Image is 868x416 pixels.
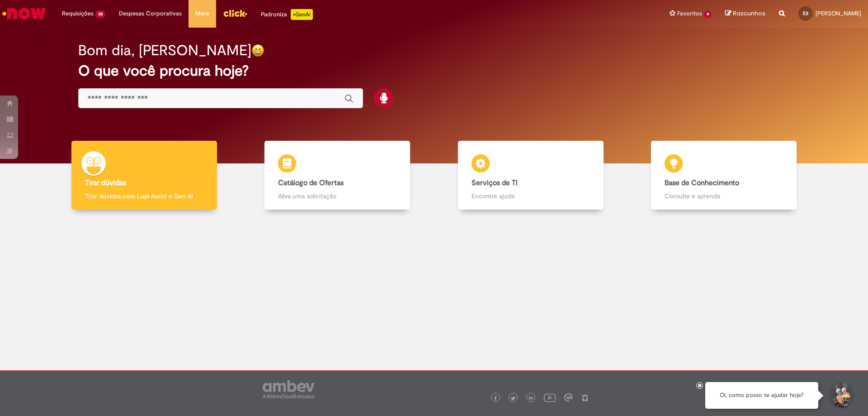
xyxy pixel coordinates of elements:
img: happy-face.png [251,44,264,57]
b: Serviços de TI [472,178,518,187]
a: Base de Conhecimento Consulte e aprenda [627,141,821,210]
img: logo_footer_naosei.png [581,393,589,402]
h2: Bom dia, [PERSON_NAME] [78,43,251,58]
a: Rascunhos [725,10,765,18]
span: Despesas Corporativas [119,9,182,18]
span: 38 [95,10,105,18]
p: Encontre ajuda [472,191,590,201]
img: logo_footer_youtube.png [544,392,556,403]
span: Requisições [62,9,94,18]
h2: O que você procura hoje? [78,63,790,79]
span: ES [803,10,808,16]
img: logo_footer_twitter.png [511,396,515,401]
img: click_logo_yellow_360x200.png [223,6,247,20]
img: ServiceNow [1,5,47,23]
b: Tirar dúvidas [85,178,126,187]
span: Favoritos [677,9,702,18]
p: Tirar dúvidas com Lupi Assist e Gen Ai [85,191,203,201]
span: Rascunhos [733,9,765,18]
span: [PERSON_NAME] [816,10,861,17]
span: 4 [704,10,712,18]
b: Base de Conhecimento [665,178,739,187]
a: Tirar dúvidas Tirar dúvidas com Lupi Assist e Gen Ai [47,141,241,210]
div: Oi, como posso te ajudar hoje? [705,382,818,409]
a: Catálogo de Ofertas Abra uma solicitação [241,141,434,210]
b: Catálogo de Ofertas [278,178,344,187]
img: logo_footer_facebook.png [493,396,498,401]
img: logo_footer_ambev_rotulo_gray.png [263,380,315,398]
div: Padroniza [261,9,313,20]
button: Iniciar Conversa de Suporte [827,382,854,409]
span: More [195,9,209,18]
p: Abra uma solicitação [278,191,396,201]
p: Consulte e aprenda [665,191,783,201]
p: +GenAi [291,9,313,20]
a: Serviços de TI Encontre ajuda [434,141,627,210]
img: logo_footer_workplace.png [564,393,572,402]
img: logo_footer_linkedin.png [529,396,533,401]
